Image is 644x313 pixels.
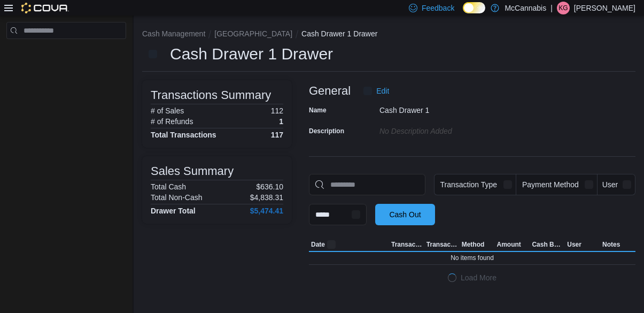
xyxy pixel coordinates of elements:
span: User [567,240,581,249]
button: Date [309,238,389,251]
p: | [550,2,553,14]
span: User [602,180,618,189]
button: [GEOGRAPHIC_DATA] [214,29,292,38]
h1: Cash Drawer 1 Drawer [170,43,333,65]
div: No Description added [379,123,523,135]
span: KG [558,2,568,14]
h6: Total Non-Cash [151,193,203,202]
button: Cash Back [530,238,565,251]
button: Amount [495,238,530,251]
button: Transaction Type [389,238,424,251]
button: Payment Method [516,174,598,195]
span: Edit [376,86,389,96]
h3: General [309,85,351,97]
h3: Transactions Summary [151,89,271,102]
input: Dark Mode [463,2,485,13]
button: Cash Management [142,29,205,38]
span: Payment Method [522,180,579,189]
span: Transaction Type [440,180,497,189]
button: Method [460,238,495,251]
h6: # of Sales [151,106,184,115]
h4: $5,474.41 [250,207,283,215]
p: [PERSON_NAME] [574,2,635,14]
label: Description [309,127,344,135]
p: $636.10 [256,182,283,191]
span: Date [311,240,325,249]
span: Notes [602,240,620,249]
p: $4,838.31 [250,193,283,202]
span: Load More [461,272,496,283]
span: Dark Mode [463,13,463,14]
h4: 117 [271,131,283,139]
h6: # of Refunds [151,117,193,126]
span: Cash Out [389,209,421,220]
span: Transaction Type [391,240,422,249]
button: Notes [600,238,635,251]
span: Feedback [422,3,454,13]
p: McCannabis [505,2,546,14]
p: 1 [279,117,283,126]
label: Name [309,106,327,114]
span: Amount [497,240,521,249]
nav: Complex example [6,41,126,67]
h6: Total Cash [151,182,186,191]
button: Cash Drawer 1 Drawer [301,29,377,38]
button: Transaction # [424,238,460,251]
h4: Drawer Total [151,207,196,215]
button: Transaction Type [434,174,516,195]
button: Cash Out [375,204,435,225]
button: Edit [359,80,393,102]
h4: Total Transactions [151,131,216,139]
nav: An example of EuiBreadcrumbs [142,28,635,41]
span: Transaction # [426,240,457,249]
button: Next [142,43,164,65]
button: User [598,174,635,195]
span: Cash Back [532,240,563,249]
span: No items found [451,254,494,262]
button: User [565,238,600,251]
span: Method [462,240,485,249]
p: 112 [271,106,283,115]
div: Cash Drawer 1 [379,102,523,114]
span: Loading [446,272,459,284]
h3: Sales Summary [151,165,234,178]
div: Kasidy Gosse [557,2,570,14]
button: LoadingLoad More [309,267,635,288]
img: Cova [21,3,69,13]
input: This is a search bar. As you type, the results lower in the page will automatically filter. [309,174,425,195]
